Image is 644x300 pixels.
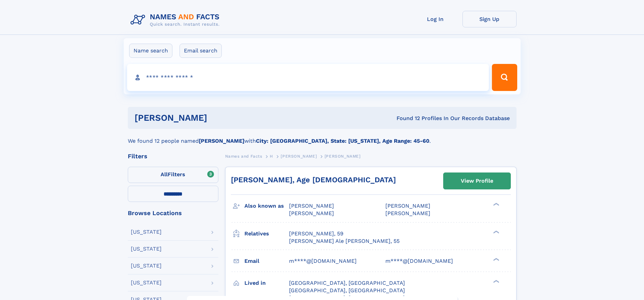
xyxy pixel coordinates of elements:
b: City: [GEOGRAPHIC_DATA], State: [US_STATE], Age Range: 45-60 [256,138,429,144]
div: ❯ [492,257,500,261]
span: [PERSON_NAME] [325,154,361,159]
span: [GEOGRAPHIC_DATA], [GEOGRAPHIC_DATA] [289,287,405,294]
span: [PERSON_NAME] [289,210,334,216]
div: [US_STATE] [131,246,162,252]
div: View Profile [461,173,493,189]
a: H [270,152,273,160]
h1: [PERSON_NAME] [135,114,302,122]
a: [PERSON_NAME] [281,152,317,160]
label: Filters [128,167,218,183]
h3: Email [244,255,289,267]
div: Browse Locations [128,210,218,216]
a: View Profile [444,173,510,189]
span: [PERSON_NAME] [385,210,430,216]
h3: Also known as [244,200,289,212]
span: All [161,171,168,178]
h3: Relatives [244,228,289,239]
span: H [270,154,273,159]
a: Log In [408,11,462,27]
span: [PERSON_NAME] [289,203,334,209]
div: [US_STATE] [131,263,162,269]
label: Email search [180,44,222,58]
input: search input [127,64,489,91]
b: [PERSON_NAME] [199,138,244,144]
div: ❯ [492,202,500,207]
label: Name search [129,44,172,58]
div: [US_STATE] [131,280,162,285]
span: [GEOGRAPHIC_DATA], [GEOGRAPHIC_DATA] [289,280,405,286]
div: We found 12 people named with . [128,129,517,145]
a: Sign Up [462,11,517,27]
div: Filters [128,153,218,159]
div: [US_STATE] [131,229,162,235]
button: Search Button [492,64,517,91]
div: ❯ [492,230,500,234]
div: ❯ [492,279,500,283]
img: Logo Names and Facts [128,11,225,29]
a: [PERSON_NAME], 59 [289,230,343,237]
span: [PERSON_NAME] [385,203,430,209]
h3: Lived in [244,277,289,289]
a: [PERSON_NAME] Ale [PERSON_NAME], 55 [289,237,400,245]
span: [PERSON_NAME] [281,154,317,159]
a: [PERSON_NAME], Age [DEMOGRAPHIC_DATA] [231,176,396,184]
div: Found 12 Profiles In Our Records Database [302,115,510,122]
a: Names and Facts [225,152,262,160]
